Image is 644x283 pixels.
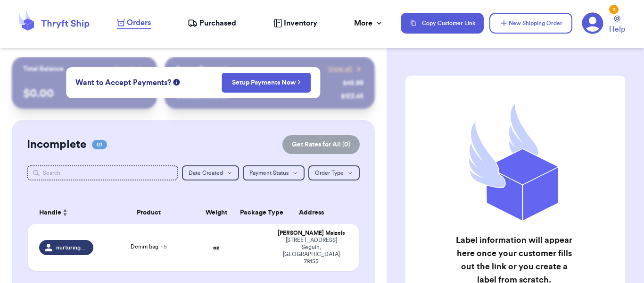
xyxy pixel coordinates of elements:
span: Payout [114,64,134,74]
button: Payment Status [243,165,305,180]
th: Address [270,201,359,224]
p: Total Balance [23,64,64,74]
button: Date Created [182,165,239,180]
a: 3 [582,12,603,34]
span: Orders [127,17,151,28]
a: Purchased [188,17,236,29]
a: View all [328,64,363,74]
div: $ 123.45 [341,92,363,101]
button: Order Type [308,165,360,180]
a: Setup Payments Now [232,78,301,87]
th: Package Type [234,201,270,224]
div: 3 [609,5,619,14]
button: Setup Payments Now [222,73,311,93]
div: More [354,17,384,29]
th: Product [99,201,198,224]
th: Weight [198,201,234,224]
div: [PERSON_NAME] Maizels [275,230,347,237]
a: Payout [114,64,146,74]
button: New Shipping Order [489,13,572,34]
span: Help [609,24,625,35]
span: Denim bag [131,244,167,249]
span: 01 [92,140,107,149]
h2: Incomplete [27,137,86,152]
a: Help [609,16,625,35]
div: $ 45.99 [343,78,363,88]
button: Sort ascending [61,207,69,218]
p: $ 0.00 [23,86,146,101]
input: Search [27,165,178,180]
button: Get Rates for All (0) [282,135,360,154]
a: Orders [117,17,151,29]
p: Recent Payments [176,64,228,74]
span: Inventory [284,17,317,29]
span: Handle [39,208,61,218]
span: Payment Status [249,170,289,176]
a: Inventory [273,17,317,29]
span: Order Type [315,170,344,176]
div: [STREET_ADDRESS] Seguin , [GEOGRAPHIC_DATA] 78155 [275,237,347,265]
span: Want to Accept Payments? [75,77,171,88]
strong: oz [213,245,219,250]
span: + 5 [160,244,167,249]
span: Date Created [189,170,223,176]
span: View all [328,64,352,74]
span: Purchased [199,17,236,29]
button: Copy Customer Link [401,13,484,34]
span: nurturing_love [56,244,88,251]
